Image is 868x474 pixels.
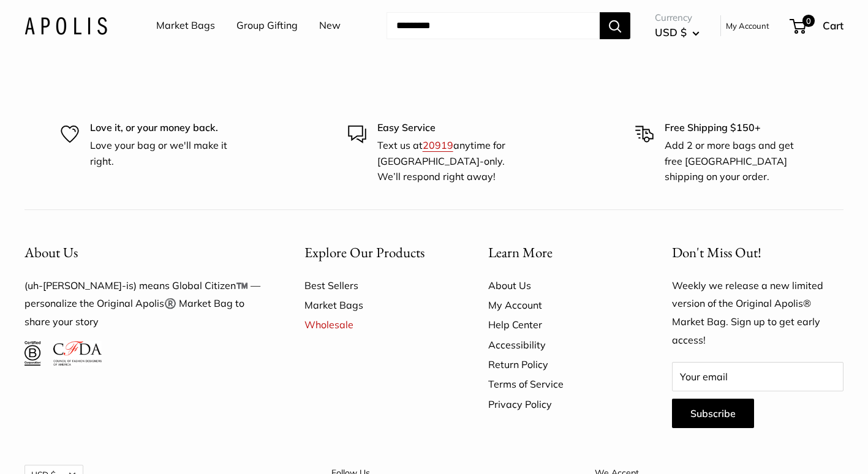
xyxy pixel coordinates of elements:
[488,276,629,295] a: About Us
[304,276,445,295] a: Best Sellers
[53,341,102,366] img: Council of Fashion Designers of America Member
[672,277,843,350] p: Weekly we release a new limited version of the Original Apolis® Market Bag. Sign up to get early ...
[25,341,41,366] img: Certified B Corporation
[488,243,553,261] span: Learn More
[319,17,341,35] a: New
[488,241,629,265] button: Learn More
[665,138,808,185] p: Add 2 or more bags and get free [GEOGRAPHIC_DATA] shipping on your order.
[304,241,445,265] button: Explore Our Products
[488,335,629,355] a: Accessibility
[655,23,700,42] button: USD $
[655,9,700,26] span: Currency
[488,374,629,394] a: Terms of Service
[791,16,843,36] a: 0 Cart
[655,26,687,39] span: USD $
[488,355,629,374] a: Return Policy
[665,120,808,136] p: Free Shipping $150+
[377,120,521,136] p: Easy Service
[726,18,769,33] a: My Account
[488,394,629,414] a: Privacy Policy
[423,139,453,151] a: 20919
[25,243,78,261] span: About Us
[156,17,215,35] a: Market Bags
[600,12,630,39] button: Search
[304,295,445,315] a: Market Bags
[25,17,107,34] img: Apolis
[488,315,629,334] a: Help Center
[236,17,298,35] a: Group Gifting
[377,138,521,185] p: Text us at anytime for [GEOGRAPHIC_DATA]-only. We’ll respond right away!
[672,399,754,428] button: Subscribe
[90,138,233,169] p: Love your bag or we'll make it right.
[25,277,262,332] p: (uh-[PERSON_NAME]-is) means Global Citizen™️ — personalize the Original Apolis®️ Market Bag to sh...
[802,15,815,27] span: 0
[304,243,425,261] span: Explore Our Products
[387,12,600,39] input: Search...
[488,295,629,315] a: My Account
[823,19,843,32] span: Cart
[672,241,843,265] p: Don't Miss Out!
[304,315,445,334] a: Wholesale
[25,241,262,265] button: About Us
[90,120,233,136] p: Love it, or your money back.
